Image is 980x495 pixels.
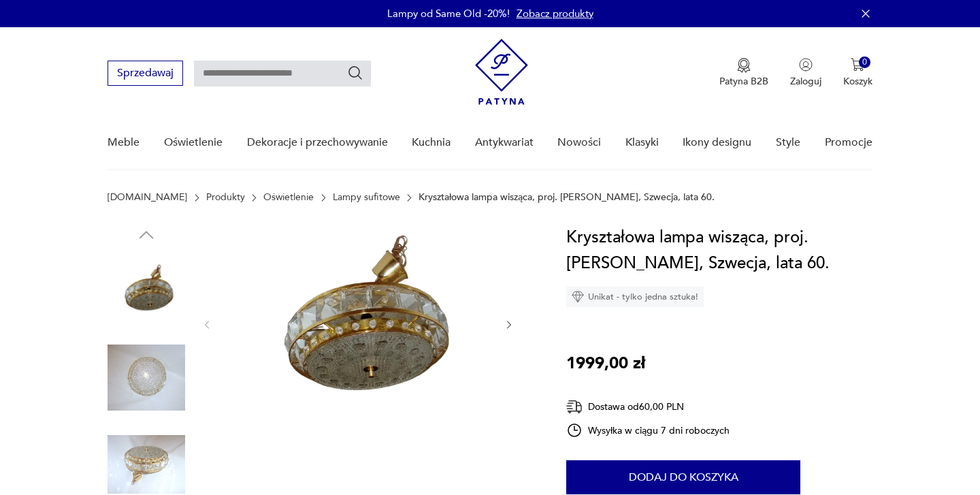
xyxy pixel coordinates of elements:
img: Ikonka użytkownika [799,58,813,71]
button: Patyna B2B [719,58,768,88]
button: 0Koszyk [843,58,872,88]
div: Unikat - tylko jedna sztuka! [566,287,704,307]
a: Klasyki [625,116,659,169]
img: Ikona diamentu [572,291,584,303]
h1: Kryształowa lampa wisząca, proj. [PERSON_NAME], Szwecja, lata 60. [566,225,872,276]
a: Sprzedawaj [108,69,183,79]
img: Zdjęcie produktu Kryształowa lampa wisząca, proj. Carl Fagerlund, Szwecja, lata 60. [108,252,185,330]
a: Meble [108,116,140,169]
a: Zobacz produkty [517,7,593,20]
a: Produkty [206,192,245,203]
a: Style [776,116,800,169]
img: Ikona koszyka [851,58,864,71]
img: Zdjęcie produktu Kryształowa lampa wisząca, proj. Carl Fagerlund, Szwecja, lata 60. [108,339,185,417]
a: Antykwariat [475,116,534,169]
a: Nowości [557,116,601,169]
a: Oświetlenie [164,116,223,169]
button: Szukaj [347,65,363,81]
div: 0 [859,57,870,68]
button: Dodaj do koszyka [566,460,800,494]
a: Ikony designu [683,116,751,169]
p: Lampy od Same Old -20%! [387,7,510,20]
a: Promocje [825,116,872,169]
img: Zdjęcie produktu Kryształowa lampa wisząca, proj. Carl Fagerlund, Szwecja, lata 60. [227,225,489,422]
button: Zaloguj [790,58,821,88]
a: [DOMAIN_NAME] [108,192,187,203]
a: Dekoracje i przechowywanie [247,116,388,169]
img: Ikona dostawy [566,398,583,415]
button: Sprzedawaj [108,61,183,86]
p: 1999,00 zł [566,351,645,377]
div: Dostawa od 60,00 PLN [566,398,730,415]
img: Patyna - sklep z meblami i dekoracjami vintage [475,39,528,105]
a: Lampy sufitowe [333,192,400,203]
div: Wysyłka w ciągu 7 dni roboczych [566,422,730,438]
p: Zaloguj [790,75,821,88]
p: Patyna B2B [719,75,768,88]
p: Kryształowa lampa wisząca, proj. [PERSON_NAME], Szwecja, lata 60. [419,192,715,203]
img: Ikona medalu [737,58,751,73]
a: Oświetlenie [263,192,314,203]
p: Koszyk [843,75,872,88]
a: Ikona medaluPatyna B2B [719,58,768,88]
a: Kuchnia [412,116,451,169]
